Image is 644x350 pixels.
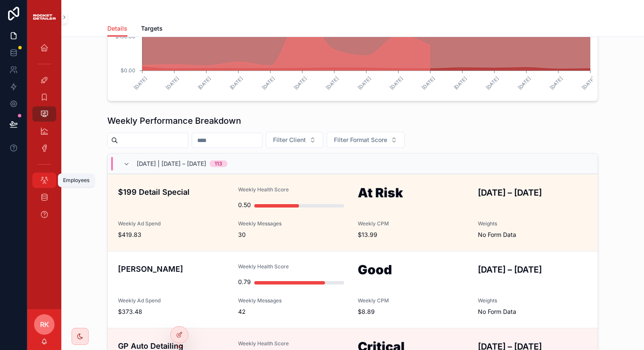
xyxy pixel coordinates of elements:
[358,307,468,316] span: $8.89
[238,196,251,213] div: 0.50
[358,297,468,304] span: Weekly CPM
[238,263,348,270] span: Weekly Health Score
[478,307,516,316] span: No Form Data
[478,230,516,239] span: No Form Data
[485,76,500,91] text: [DATE]
[141,21,163,38] a: Targets
[358,220,468,227] span: Weekly CPM
[238,273,251,290] div: 0.79
[453,76,468,91] text: [DATE]
[40,319,49,330] span: RK
[356,76,372,91] text: [DATE]
[266,132,323,148] button: Select Button
[137,159,206,168] span: [DATE] | [DATE] – [DATE]
[238,220,348,227] span: Weekly Messages
[63,177,89,184] div: Employees
[549,76,564,91] text: [DATE]
[273,136,306,144] span: Filter Client
[107,24,127,33] span: Details
[478,186,588,199] h3: [DATE] – [DATE]
[238,340,348,347] span: Weekly Health Score
[327,132,405,148] button: Select Button
[107,115,241,127] h1: Weekly Performance Breakdown
[197,76,212,91] text: [DATE]
[389,76,404,91] text: [DATE]
[358,230,468,239] span: $13.99
[115,33,135,40] tspan: $150.00
[118,220,228,227] span: Weekly Ad Spend
[107,21,127,37] a: Details
[118,186,228,198] h4: $199 Detail Special
[334,136,387,144] span: Filter Format Score
[215,160,222,167] div: 113
[325,76,340,91] text: [DATE]
[118,263,228,275] h4: [PERSON_NAME]
[32,12,56,22] img: App logo
[27,34,61,309] div: scrollable content
[478,263,588,276] h3: [DATE] – [DATE]
[141,24,163,33] span: Targets
[421,76,436,91] text: [DATE]
[238,186,348,193] span: Weekly Health Score
[118,230,228,239] span: $419.83
[261,76,276,91] text: [DATE]
[165,76,180,91] text: [DATE]
[118,297,228,304] span: Weekly Ad Spend
[108,251,598,328] a: [PERSON_NAME]Weekly Health Score0.79Good[DATE] – [DATE]Weekly Ad Spend$373.48Weekly Messages42Wee...
[478,220,588,227] span: Weights
[517,76,532,91] text: [DATE]
[238,307,348,316] span: 42
[108,174,598,251] a: $199 Detail SpecialWeekly Health Score0.50At Risk[DATE] – [DATE]Weekly Ad Spend$419.83Weekly Mess...
[118,307,228,316] span: $373.48
[238,230,348,239] span: 30
[478,297,588,304] span: Weights
[121,67,135,74] tspan: $0.00
[293,76,308,91] text: [DATE]
[358,263,468,279] h1: Good
[238,297,348,304] span: Weekly Messages
[358,186,468,202] h1: At Risk
[132,76,148,91] text: [DATE]
[581,76,596,91] text: [DATE]
[229,76,244,91] text: [DATE]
